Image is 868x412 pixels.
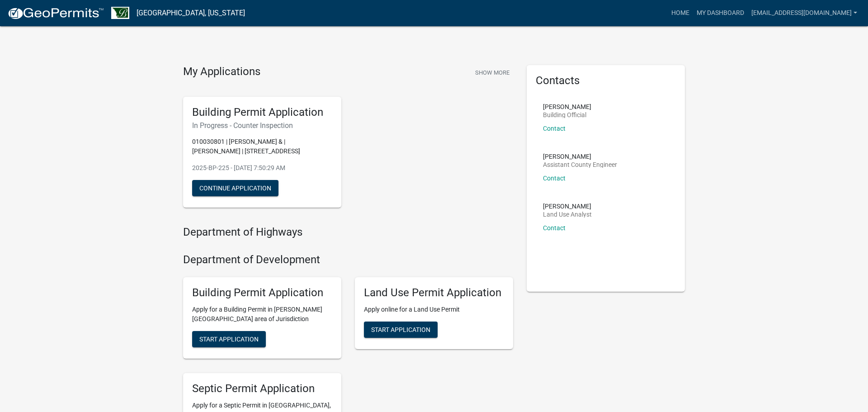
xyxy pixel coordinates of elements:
a: Contact [543,125,566,132]
p: Apply online for a Land Use Permit [364,305,504,314]
h6: In Progress - Counter Inspection [192,121,332,130]
span: Start Application [371,326,430,333]
span: Start Application [199,335,259,342]
p: Assistant County Engineer [543,161,617,168]
p: Land Use Analyst [543,211,592,218]
p: [PERSON_NAME] [543,203,592,209]
h4: My Applications [183,65,260,79]
a: My Dashboard [693,5,748,22]
a: [EMAIL_ADDRESS][DOMAIN_NAME] [748,5,861,22]
h5: Building Permit Application [192,286,332,299]
button: Show More [472,65,513,80]
a: [GEOGRAPHIC_DATA], [US_STATE] [137,5,245,21]
a: Contact [543,175,566,182]
a: Home [668,5,693,22]
p: Building Official [543,112,591,118]
img: Benton County, Minnesota [111,7,129,19]
p: [PERSON_NAME] [543,153,617,160]
p: 010030801 | [PERSON_NAME] & | [PERSON_NAME] | [STREET_ADDRESS] [192,137,332,156]
h5: Contacts [536,74,676,87]
p: [PERSON_NAME] [543,104,591,110]
p: 2025-BP-225 - [DATE] 7:50:29 AM [192,163,332,173]
button: Start Application [364,322,438,338]
p: Apply for a Building Permit in [PERSON_NAME][GEOGRAPHIC_DATA] area of Jurisdiction [192,305,332,324]
h5: Building Permit Application [192,106,332,119]
h5: Land Use Permit Application [364,286,504,299]
h4: Department of Development [183,253,513,266]
a: Contact [543,224,566,232]
button: Start Application [192,331,266,347]
button: Continue Application [192,180,278,196]
h5: Septic Permit Application [192,382,332,395]
h4: Department of Highways [183,226,513,239]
